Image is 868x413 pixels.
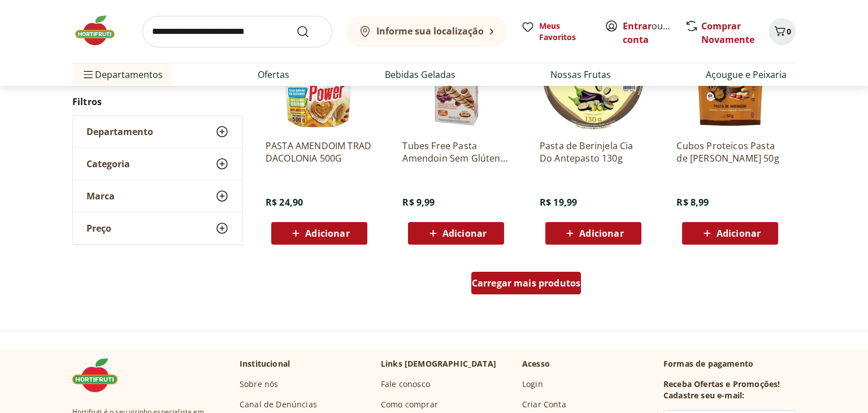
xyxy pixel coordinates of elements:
a: Criar conta [623,20,685,46]
span: Marca [86,190,115,202]
p: Institucional [240,358,290,369]
button: Adicionar [682,222,778,245]
h2: Filtros [72,90,243,113]
a: Ofertas [258,68,289,81]
button: Marca [73,180,242,212]
span: R$ 19,99 [540,196,577,208]
span: Categoria [86,158,130,169]
button: Departamento [73,116,242,147]
a: Como comprar [381,399,438,410]
a: Fale conosco [381,379,430,390]
a: Criar Conta [522,399,566,410]
span: Departamento [86,126,153,137]
a: Pasta de Berinjela Cia Do Antepasto 130g [540,140,647,164]
b: Informe sua localização [376,25,484,37]
span: Adicionar [305,229,349,238]
button: Adicionar [408,222,504,245]
a: Entrar [623,20,652,32]
a: PASTA AMENDOIM TRAD DACOLONIA 500G [266,140,373,164]
a: Canal de Denúncias [240,399,317,410]
span: Preço [86,223,111,234]
button: Carrinho [769,18,796,45]
span: Departamentos [81,61,163,88]
button: Preço [73,212,242,244]
button: Informe sua localização [346,16,507,47]
span: ou [623,19,673,46]
span: Adicionar [442,229,487,238]
h3: Receba Ofertas e Promoções! [663,379,780,390]
input: search [142,16,332,47]
span: 0 [787,26,791,37]
img: Hortifruti [72,358,129,392]
a: Comprar Novamente [701,20,754,46]
h3: Cadastre seu e-mail: [663,390,744,401]
p: Formas de pagamento [663,358,796,369]
span: R$ 8,99 [676,196,709,208]
p: Links [DEMOGRAPHIC_DATA] [381,358,496,369]
p: Acesso [522,358,550,369]
button: Submit Search [296,25,323,38]
button: Categoria [73,148,242,180]
img: Hortifruti [72,14,129,47]
a: Tubes Free Pasta Amendoin Sem Glúten Kodilar 50G [402,140,510,164]
a: Bebidas Geladas [385,68,455,81]
a: Cubos Proteicos Pasta de [PERSON_NAME] 50g [676,140,784,164]
button: Menu [81,61,95,88]
a: Açougue e Peixaria [706,68,787,81]
span: Adicionar [579,229,623,238]
span: Adicionar [717,229,761,238]
span: Carregar mais produtos [472,279,581,288]
button: Adicionar [271,222,367,245]
span: R$ 24,90 [266,196,303,208]
a: Login [522,379,543,390]
span: Meus Favoritos [539,20,591,43]
a: Sobre nós [240,379,278,390]
a: Nossas Frutas [550,68,611,81]
a: Meus Favoritos [521,20,591,43]
button: Adicionar [545,222,641,245]
span: R$ 9,99 [402,196,435,208]
a: Carregar mais produtos [471,272,581,299]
